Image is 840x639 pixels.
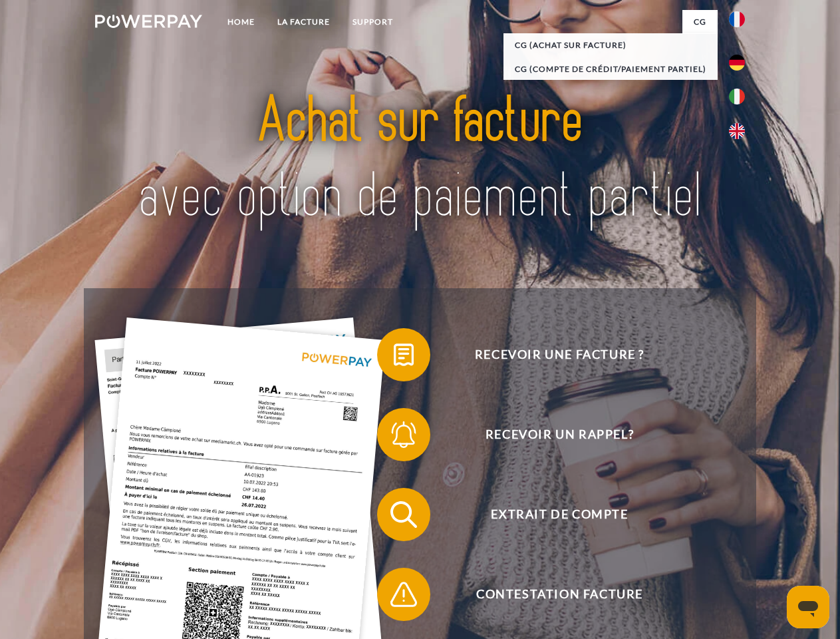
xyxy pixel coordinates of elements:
[377,488,723,541] button: Extrait de compte
[387,418,420,451] img: qb_bell.svg
[377,408,723,461] button: Recevoir un rappel?
[682,10,718,34] a: CG
[396,328,722,381] span: Recevoir une facture ?
[729,55,745,71] img: de
[387,498,420,531] img: qb_search.svg
[377,328,723,381] button: Recevoir une facture ?
[787,586,829,628] iframe: Bouton de lancement de la fenêtre de messagerie
[396,408,722,461] span: Recevoir un rappel?
[396,568,722,621] span: Contestation Facture
[503,57,718,81] a: CG (Compte de crédit/paiement partiel)
[127,64,713,255] img: title-powerpay_fr.svg
[729,123,745,139] img: en
[95,15,202,28] img: logo-powerpay-white.svg
[377,568,723,621] button: Contestation Facture
[729,11,745,27] img: fr
[729,89,745,105] img: it
[216,10,266,34] a: Home
[396,488,722,541] span: Extrait de compte
[341,10,404,34] a: Support
[266,10,341,34] a: LA FACTURE
[387,338,420,371] img: qb_bill.svg
[387,578,420,611] img: qb_warning.svg
[503,33,718,57] a: CG (achat sur facture)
